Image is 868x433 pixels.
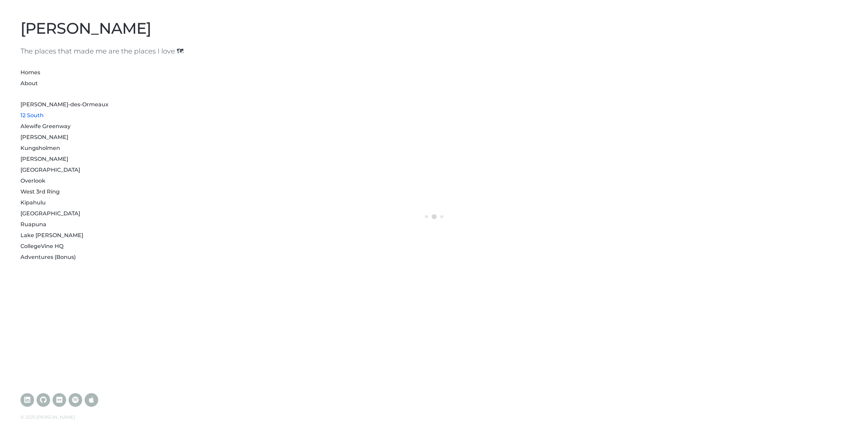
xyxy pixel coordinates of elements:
a: 12 South [20,112,44,119]
a: [PERSON_NAME] [20,19,151,37]
a: [GEOGRAPHIC_DATA] [20,167,80,173]
a: Homes [20,69,40,76]
a: Kungsholmen [20,145,60,151]
a: [PERSON_NAME] [20,156,68,162]
a: About [20,80,38,87]
h1: The places that made me are the places I love 🗺 [20,46,240,56]
a: West 3rd Ring [20,188,60,195]
a: CollegeVine HQ [20,243,63,249]
a: [GEOGRAPHIC_DATA] [20,210,80,217]
a: Overlook [20,177,45,184]
a: Adventures (Bonus) [20,254,76,260]
a: Kipahulu [20,199,46,206]
a: [PERSON_NAME]-des-Ormeaux [20,101,108,108]
a: Lake [PERSON_NAME] [20,232,83,238]
a: Ruapuna [20,221,46,228]
span: © 2025 [PERSON_NAME] [20,414,75,420]
a: [PERSON_NAME] [20,134,68,140]
a: Alewife Greenway [20,123,71,129]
